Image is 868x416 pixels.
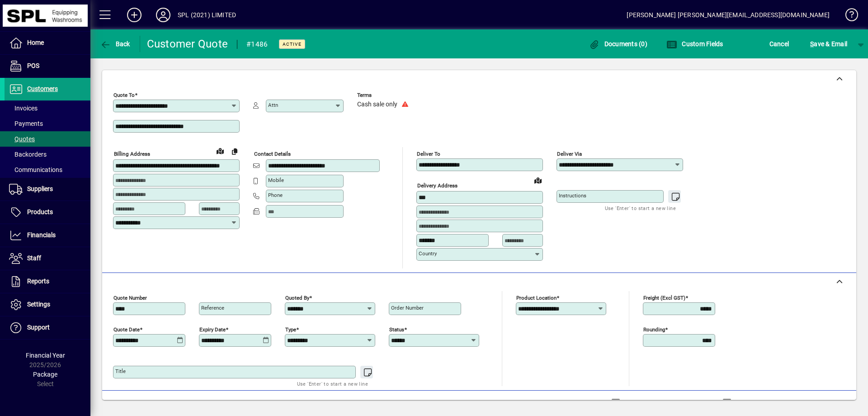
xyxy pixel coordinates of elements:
button: Cancel [767,36,792,52]
button: Custom Fields [664,36,726,52]
span: Documents (0) [589,40,647,48]
mat-label: Status [389,326,404,332]
span: POS [27,62,39,69]
button: Profile [149,7,178,23]
a: Staff [5,247,90,270]
mat-label: Mobile [268,177,284,183]
span: Home [27,39,44,46]
a: Reports [5,270,90,293]
a: Home [5,32,90,54]
mat-label: Reference [201,305,224,311]
app-page-header-button: Back [90,36,140,52]
span: ave & Email [810,37,847,51]
mat-label: Quote date [113,326,140,332]
mat-label: Quote number [113,294,147,301]
span: Package [33,371,57,378]
a: Invoices [5,100,90,116]
mat-label: Quoted by [285,294,309,301]
label: Show Line Volumes/Weights [622,398,707,407]
span: Back [100,40,130,48]
span: Backorders [9,151,47,158]
span: Financials [27,231,56,239]
span: Custom Fields [666,40,723,48]
mat-label: Instructions [559,192,586,199]
mat-label: Deliver via [557,151,582,157]
span: Reports [27,277,49,285]
span: Suppliers [27,185,53,192]
span: Products [27,208,53,215]
mat-label: Freight (excl GST) [643,294,685,301]
span: Invoices [9,105,38,112]
a: Backorders [5,147,90,162]
div: SPL (2021) LIMITED [178,8,236,22]
span: Cash sale only [357,101,397,108]
mat-label: Type [285,326,296,332]
mat-label: Product location [516,294,557,301]
button: Save & Email [806,36,852,52]
mat-label: Deliver To [417,151,440,157]
a: Financials [5,224,90,247]
label: Show Cost/Profit [733,398,786,407]
button: Back [98,36,132,52]
a: Communications [5,162,90,177]
mat-hint: Use 'Enter' to start a new line [297,378,368,389]
mat-label: Title [115,368,126,374]
a: Settings [5,293,90,316]
a: Products [5,201,90,224]
span: Cancel [769,37,789,51]
span: Active [283,41,302,47]
mat-label: Phone [268,192,283,198]
a: Quotes [5,131,90,147]
div: #1486 [246,37,268,52]
button: Add [120,7,149,23]
button: Documents (0) [586,36,650,52]
a: Knowledge Base [839,2,857,31]
a: Support [5,316,90,339]
a: View on map [213,143,227,158]
div: Customer Quote [147,37,228,51]
mat-label: Rounding [643,326,665,332]
button: Copy to Delivery address [227,144,242,158]
mat-label: Attn [268,102,278,108]
a: View on map [531,173,545,187]
span: S [810,40,814,48]
span: Communications [9,166,62,173]
span: Financial Year [26,352,65,359]
mat-label: Country [419,250,437,257]
a: POS [5,55,90,77]
a: Suppliers [5,178,90,201]
span: Terms [357,92,411,98]
span: Product [795,396,831,410]
mat-label: Expiry date [199,326,226,332]
mat-hint: Use 'Enter' to start a new line [605,203,676,213]
a: Payments [5,116,90,131]
span: Payments [9,120,43,127]
div: [PERSON_NAME] [PERSON_NAME][EMAIL_ADDRESS][DOMAIN_NAME] [627,8,830,22]
span: Staff [27,254,41,262]
span: Settings [27,301,50,308]
button: Product [790,395,836,411]
mat-label: Quote To [113,92,135,98]
span: Customers [27,85,58,92]
span: Quotes [9,135,35,143]
span: Support [27,324,50,331]
mat-label: Order number [391,305,424,311]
